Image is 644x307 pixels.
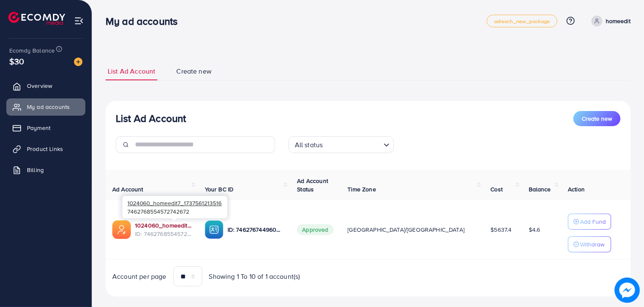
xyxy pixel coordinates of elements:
span: Payment [27,124,50,132]
span: Balance [529,185,551,193]
span: Product Links [27,145,63,153]
span: Approved [297,224,333,235]
img: ic-ads-acc.e4c84228.svg [112,220,131,239]
a: 1024060_homeedit7_1737561213516 [135,221,191,230]
span: Billing [27,166,44,174]
img: menu [74,16,84,26]
span: Ad Account Status [297,177,328,193]
h3: My ad accounts [106,15,184,27]
span: Ecomdy Balance [9,46,55,55]
img: image [615,278,640,303]
a: homeedit [588,16,631,26]
img: ic-ba-acc.ded83a64.svg [205,220,223,239]
a: My ad accounts [6,98,85,115]
p: ID: 7462767449604177937 [228,225,284,235]
span: Create new [176,66,212,76]
span: Showing 1 To 10 of 1 account(s) [209,272,300,281]
span: Account per page [112,272,167,281]
button: Add Fund [568,214,611,230]
p: Add Fund [580,217,606,227]
img: image [74,58,82,66]
button: Create new [573,111,620,126]
p: homeedit [606,16,631,26]
span: All status [293,139,325,151]
img: logo [8,12,65,25]
button: Withdraw [568,236,611,252]
div: Search for option [289,136,394,153]
a: Billing [6,161,85,178]
div: 7462768554572742672 [122,196,227,218]
span: Action [568,185,585,193]
span: adreach_new_package [494,19,550,24]
span: Ad Account [112,185,143,193]
span: ID: 7462768554572742672 [135,230,191,238]
p: Withdraw [580,239,604,249]
span: $5637.4 [490,225,511,234]
a: Product Links [6,140,85,157]
span: [GEOGRAPHIC_DATA]/[GEOGRAPHIC_DATA] [347,225,464,234]
span: 1024060_homeedit7_1737561213516 [127,199,222,207]
span: My ad accounts [27,103,70,111]
h3: List Ad Account [116,112,186,124]
span: Create new [582,114,612,123]
a: Overview [6,77,85,94]
span: List Ad Account [108,66,155,76]
span: Cost [490,185,503,193]
span: Your BC ID [205,185,234,193]
span: Overview [27,82,52,90]
span: $30 [9,55,24,67]
span: Time Zone [347,185,376,193]
a: Payment [6,119,85,136]
span: $4.6 [529,225,541,234]
a: adreach_new_package [487,15,557,27]
input: Search for option [325,137,380,151]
